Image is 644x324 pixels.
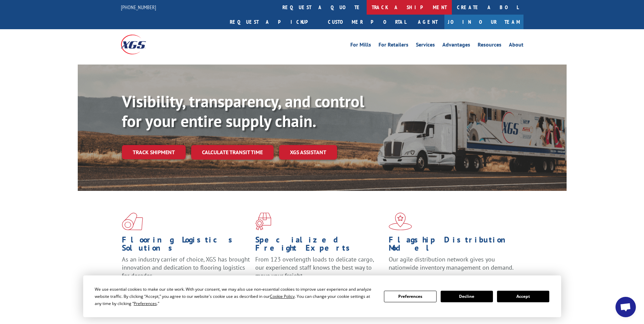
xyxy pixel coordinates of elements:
h1: Specialized Freight Experts [255,236,384,255]
a: Request a pickup [225,15,323,29]
img: xgs-icon-focused-on-flooring-red [255,213,271,230]
div: We use essential cookies to make our site work. With your consent, we may also use non-essential ... [95,286,376,307]
img: xgs-icon-flagship-distribution-model-red [389,213,412,230]
div: Cookie Consent Prompt [83,275,561,317]
img: xgs-icon-total-supply-chain-intelligence-red [122,213,143,230]
span: Our agile distribution network gives you nationwide inventory management on demand. [389,255,514,271]
span: As an industry carrier of choice, XGS has brought innovation and dedication to flooring logistics... [122,255,250,280]
a: [PHONE_NUMBER] [121,4,156,11]
a: XGS ASSISTANT [279,145,337,160]
span: Cookie Policy [270,293,295,299]
button: Decline [441,291,493,302]
button: Preferences [384,291,436,302]
button: Accept [497,291,549,302]
a: For Mills [350,42,371,50]
a: Join Our Team [444,15,523,29]
h1: Flooring Logistics Solutions [122,236,250,255]
a: Advantages [442,42,470,50]
a: For Retailers [379,42,408,50]
a: Customer Portal [323,15,411,29]
a: Resources [478,42,501,50]
p: From 123 overlength loads to delicate cargo, our experienced staff knows the best way to move you... [255,255,384,286]
a: About [509,42,523,50]
div: Open chat [615,297,636,317]
a: Calculate transit time [191,145,274,160]
span: Preferences [134,301,157,306]
a: Agent [411,15,444,29]
b: Visibility, transparency, and control for your entire supply chain. [122,91,364,131]
a: Track shipment [122,145,186,159]
h1: Flagship Distribution Model [389,236,517,255]
a: Services [416,42,435,50]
